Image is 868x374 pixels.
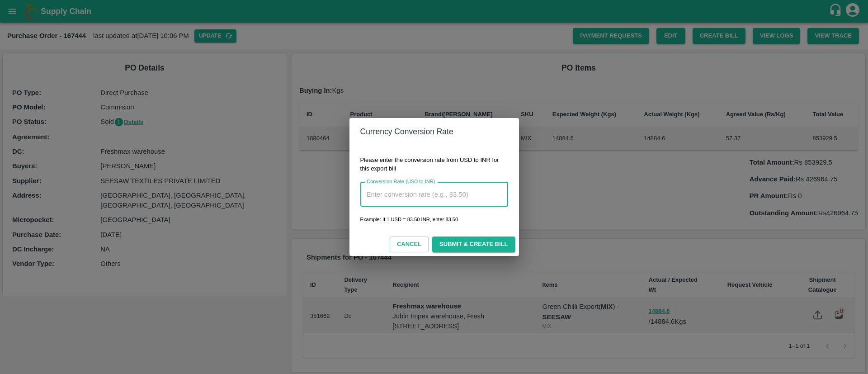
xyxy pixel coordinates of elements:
[360,182,508,207] input: Enter conversion rate (e.g., 83.50)
[390,237,429,252] button: Cancel
[360,156,508,173] p: Please enter the conversion rate from USD to INR for this export bill
[360,217,458,222] span: Example: If 1 USD = 83.50 INR, enter 83.50
[360,125,508,138] div: Currency Conversion Rate
[367,178,435,185] label: Conversion Rate (USD to INR)
[432,237,515,252] button: Submit & Create Bill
